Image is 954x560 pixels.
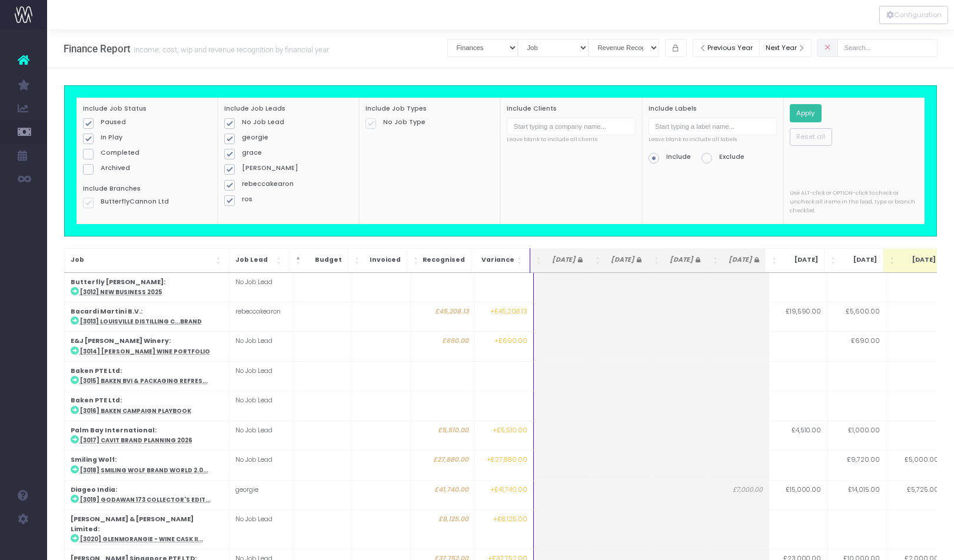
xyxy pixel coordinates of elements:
label: Include Branches [83,184,141,194]
td: : [64,332,229,361]
label: Include Job Status [83,104,147,114]
span: +£5,510.00 [493,426,527,435]
abbr: [3018] Smiling Wolf Brand World 2.0 [80,466,208,474]
span: +£690.00 [494,336,527,346]
strong: Smiling Wolf [71,455,115,464]
td: No Job Lead [229,391,292,421]
abbr: [3017] Cavit Brand Planning 2026 [80,436,192,444]
td: : [64,421,229,450]
td: £5,600.00 [827,302,886,332]
td: No Job Lead [229,332,292,361]
strong: Baken PTE Ltd [71,366,120,375]
span: +£41,740.00 [490,485,527,495]
span: Aug 25: Activate to sort [772,255,779,266]
button: Next Year [759,39,812,57]
span: +£8,125.00 [493,515,527,524]
label: rebeccakearon [224,179,353,189]
label: Include Labels [649,104,697,114]
span: +£45,208.13 [490,307,527,316]
p: Use ALT-click or OPTION-click to check or uncheck all items in the lead, type or branch checklist. [790,189,924,216]
abbr: [3015] Baken BVI & Packaging Refresh [80,377,208,385]
strong: Bacardi Martini B.V. [71,307,141,316]
td: No Job Lead [229,451,292,480]
strong: Butterfly [PERSON_NAME] [71,278,164,286]
td: £5,000.00 [886,451,945,480]
label: ros [224,195,353,204]
span: [DATE] [840,255,877,265]
span: [DATE] [663,255,700,265]
input: Start typing a company name... [507,118,635,136]
span: [DATE] [722,255,759,265]
small: Income, cost, wip and revenue recognition by financial year [131,43,329,55]
td: £1,000.00 [827,421,886,450]
span: Job [71,255,214,265]
td: £5,510.00 [410,421,474,450]
label: Include Clients [507,104,557,114]
span: Variance: Activate to sort [517,255,524,266]
abbr: [3019] Godawan 173 Collector's Edition [80,496,211,504]
span: Oct 25: Activate to sort [889,255,896,266]
label: Paused [83,118,211,127]
span: Job Lead [235,255,274,265]
td: £4,510.00 [769,421,827,450]
span: Variance [477,255,514,265]
input: Search... [837,39,938,57]
abbr: [3014] Monte Rosso Wine Portfolio [80,348,210,355]
span: Recognised [423,255,465,265]
td: No Job Lead [229,273,292,302]
label: georgie [224,133,353,142]
button: Apply [790,104,822,122]
span: Job Lead: Activate to sort [276,255,283,266]
div: Vertical button group [879,6,948,24]
td: £8,125.00 [410,510,474,549]
p: Leave blank to include all labels [649,135,777,144]
button: Previous Year [693,39,760,57]
abbr: [3016] Baken Campaign Playbook [80,407,191,415]
strong: [PERSON_NAME] & [PERSON_NAME] Limited [71,515,194,533]
strong: Baken PTE Ltd [71,396,120,405]
img: images/default_profile_image.png [15,536,32,554]
label: Include Job Types [365,104,427,114]
span: Job: Activate to sort [216,255,223,266]
span: Budget: Activate to invert sorting [295,255,303,266]
td: £14,015.00 [827,480,886,509]
td: No Job Lead [229,421,292,450]
span: Recognised: Activate to sort [413,255,420,266]
input: Start typing a label name... [649,118,777,136]
button: Reset all [790,128,832,146]
strong: E&J [PERSON_NAME] Winery [71,336,169,345]
label: Exclude [702,152,744,162]
span: Invoiced: Activate to sort [354,255,361,266]
td: £690.00 [410,332,474,361]
span: [DATE] [546,255,583,265]
span: [DATE] [781,255,818,265]
td: £5,725.00 [886,480,945,509]
span: [DATE] [604,255,641,265]
strong: Diageo India [71,485,115,494]
td: : [64,480,229,509]
td: rebeccakearon [229,302,292,332]
button: Configuration [879,6,948,24]
abbr: [3012] New Business 2025 [80,288,162,296]
td: £19,590.00 [769,302,827,332]
span: Sep 25: Activate to sort [830,255,837,266]
label: In Play [83,133,211,142]
span: Jun 25 <i class="fa fa-lock"></i>: Activate to sort [654,255,661,266]
h3: Finance Report [64,43,329,55]
td: : [64,391,229,421]
label: No Job Lead [224,118,353,127]
abbr: [3013] Louisville Distilling Co NTW Brand [80,318,202,325]
label: No Job Type [365,118,494,127]
td: : [64,273,229,302]
label: Include [649,152,691,162]
span: Apr 25 <i class="fa fa-lock"></i>: Activate to sort [536,255,543,266]
span: [DATE] [899,255,936,265]
td: : [64,361,229,391]
span: May 25 <i class="fa fa-lock"></i>: Activate to sort [595,255,602,266]
td: £41,740.00 [410,480,474,509]
td: £27,880.00 [410,451,474,480]
p: Leave blank to include all clients [507,135,635,144]
td: £15,000.00 [769,480,827,509]
td: : [64,510,229,549]
abbr: [3020] Glenmorangie - Wine Cask II [80,535,203,543]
